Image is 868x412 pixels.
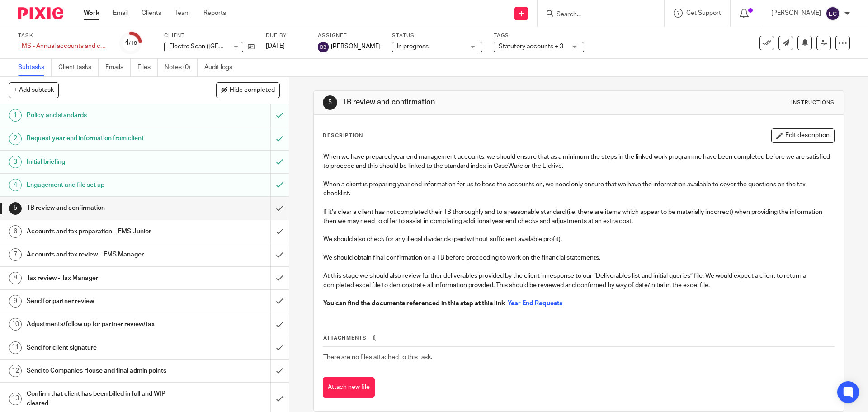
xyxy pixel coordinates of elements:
h1: TB review and confirmation [342,98,598,107]
strong: You can find the documents referenced in this step at this link - [323,300,508,307]
span: [PERSON_NAME] [331,42,381,51]
label: Due by [266,32,307,39]
h1: Tax review - Tax Manager [27,271,183,285]
button: + Add subtask [9,82,59,98]
p: If it’s clear a client has not completed their TB thoroughly and to a reasonable standard (i.e. t... [323,208,834,226]
h1: Request year end information from client [27,132,183,145]
img: svg%3E [826,6,840,21]
div: 11 [9,341,22,354]
input: Search [556,11,637,19]
div: 13 [9,393,22,405]
h1: Accounts and tax preparation – FMS Junior [27,225,183,238]
div: 1 [9,109,22,122]
img: svg%3E [318,42,329,52]
h1: Policy and standards [27,109,183,122]
h1: Send for client signature [27,341,183,355]
a: Email [113,9,128,18]
div: 5 [323,95,337,110]
span: Hide completed [230,87,275,94]
h1: TB review and confirmation [27,201,183,215]
div: 5 [9,202,22,215]
div: 12 [9,365,22,377]
span: Attachments [323,336,367,341]
div: FMS - Annual accounts and corporation tax - December 2024 [18,42,108,51]
div: Instructions [791,99,835,106]
a: Year End Requests [508,300,562,307]
img: Pixie [18,7,63,19]
span: There are no files attached to this task. [323,354,432,360]
p: At this stage we should also review further deliverables provided by the client in response to ou... [323,271,834,290]
h1: Engagement and file set up [27,178,183,192]
label: Status [392,32,482,39]
div: FMS - Annual accounts and corporation tax - [DATE] [18,42,108,51]
h1: Confirm that client has been billed in full and WIP cleared [27,387,183,410]
p: We should obtain final confirmation on a TB before proceeding to work on the financial statements. [323,253,834,262]
button: Attach new file [323,377,375,398]
span: In progress [397,43,429,50]
div: 9 [9,295,22,308]
label: Client [164,32,255,39]
a: Notes (0) [165,59,198,76]
span: Get Support [686,10,721,16]
a: Files [137,59,158,76]
div: 3 [9,156,22,168]
a: Audit logs [204,59,239,76]
div: 2 [9,133,22,145]
a: Work [84,9,99,18]
a: Clients [142,9,161,18]
label: Assignee [318,32,381,39]
div: 6 [9,225,22,238]
label: Task [18,32,108,39]
button: Hide completed [216,82,280,98]
p: When we have prepared year end management accounts, we should ensure that as a minimum the steps ... [323,152,834,171]
h1: Send for partner review [27,294,183,308]
div: 8 [9,272,22,284]
p: Description [323,132,363,139]
a: Reports [203,9,226,18]
a: Subtasks [18,59,52,76]
a: Emails [105,59,131,76]
p: We should also check for any illegal dividends (paid without sufficient available profit). [323,235,834,244]
p: [PERSON_NAME] [771,9,821,18]
h1: Initial briefing [27,155,183,169]
p: When a client is preparing year end information for us to base the accounts on, we need only ensu... [323,180,834,199]
div: 4 [125,38,137,48]
div: 10 [9,318,22,331]
div: 7 [9,248,22,261]
span: Electro Scan ([GEOGRAPHIC_DATA]) Limited [169,43,295,50]
div: 4 [9,179,22,191]
span: Statutory accounts + 3 [499,43,563,50]
label: Tags [494,32,584,39]
a: Client tasks [58,59,99,76]
span: [DATE] [266,43,285,49]
h1: Adjustments/follow up for partner review/tax [27,317,183,331]
h1: Send to Companies House and final admin points [27,364,183,378]
h1: Accounts and tax review – FMS Manager [27,248,183,261]
button: Edit description [771,128,835,143]
a: Team [175,9,190,18]
small: /18 [129,41,137,46]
